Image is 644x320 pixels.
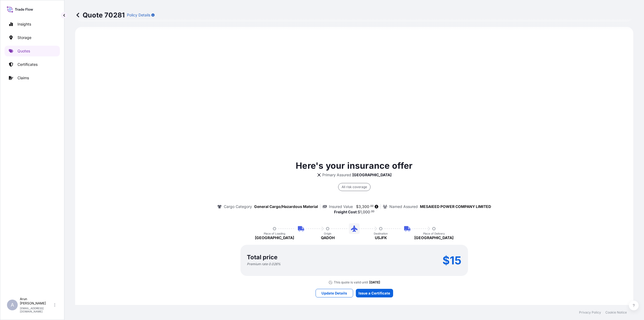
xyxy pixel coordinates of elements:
[356,289,393,297] button: Issue a Certificate
[127,12,150,18] p: Policy Details
[362,205,369,208] span: 300
[322,172,351,178] p: Primary Assured
[247,262,281,266] p: Premium rate 0.026 %
[389,204,418,209] p: Named Assured
[442,256,462,265] p: $15
[296,159,412,172] p: Here's your insurance offer
[254,204,318,209] p: General Cargo/Hazardous Material
[420,204,491,209] p: MESAIEED POWER COMPANY LIMITED
[17,48,30,54] p: Quotes
[423,232,445,235] p: Place of Delivery
[352,172,391,178] p: [GEOGRAPHIC_DATA]
[321,235,335,240] p: QADOH
[334,210,357,214] b: Freight Cost
[361,205,362,208] span: ,
[356,205,358,208] span: $
[264,232,285,235] p: Place of Loading
[369,280,380,285] p: [DATE]
[5,59,60,70] a: Certificates
[5,19,60,30] a: Insights
[370,205,374,207] span: 00
[20,297,53,305] p: Arun [PERSON_NAME]
[321,290,347,296] p: Update Details
[358,205,361,208] span: 3
[316,289,353,297] button: Update Details
[5,32,60,43] a: Storage
[358,210,360,214] span: $
[11,302,14,308] span: A
[17,35,31,40] p: Storage
[334,280,368,285] p: This quote is valid until
[605,310,627,315] a: Cookie Notice
[360,210,362,214] span: 1
[20,307,53,313] p: [EMAIL_ADDRESS][DOMAIN_NAME]
[334,209,375,215] p: :
[255,235,294,240] p: [GEOGRAPHIC_DATA]
[362,210,363,214] span: ,
[375,235,387,240] p: USJFK
[17,75,29,81] p: Claims
[369,205,370,207] span: .
[414,235,453,240] p: [GEOGRAPHIC_DATA]
[363,210,370,214] span: 000
[338,183,371,191] div: All risk coverage
[75,11,125,19] p: Quote 70281
[370,211,371,213] span: .
[329,204,353,209] p: Insured Value
[5,73,60,83] a: Claims
[224,204,252,209] p: Cargo Category
[374,232,388,235] p: Destination
[17,62,38,67] p: Certificates
[17,21,31,27] p: Insights
[579,310,601,315] a: Privacy Policy
[5,46,60,56] a: Quotes
[358,290,390,296] p: Issue a Certificate
[371,211,374,213] span: 00
[324,232,331,235] p: Origin
[247,254,277,260] p: Total price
